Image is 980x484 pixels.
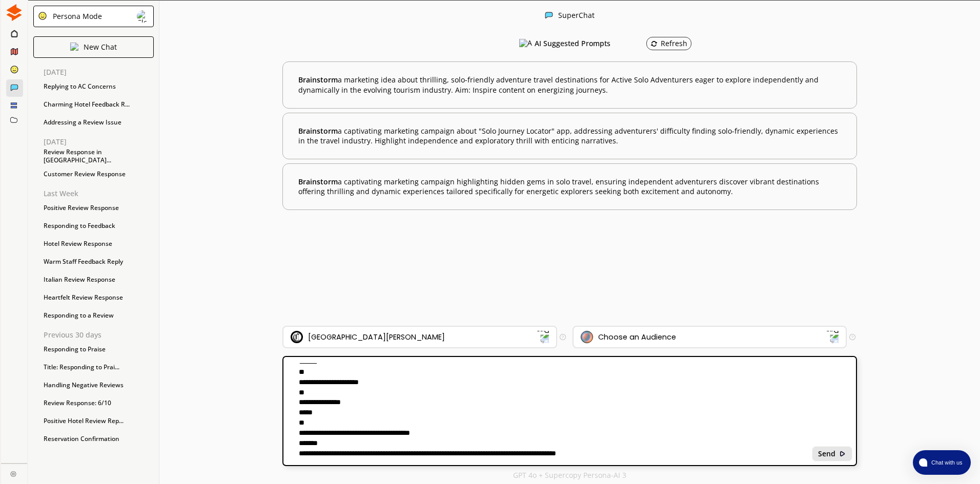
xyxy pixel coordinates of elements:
div: Persona Mode [49,12,102,20]
span: Brainstorm [298,177,338,186]
div: Responding to Praise [38,342,159,357]
img: Tooltip Icon [560,334,566,340]
div: Choose an Audience [598,333,676,341]
div: [GEOGRAPHIC_DATA][PERSON_NAME] [308,333,445,341]
div: Replying to AC Concerns [38,79,159,94]
p: [DATE] [44,138,159,146]
img: Tooltip Icon [849,334,855,340]
p: GPT 4o + Supercopy Persona-AI 3 [513,471,626,479]
p: [DATE] [44,68,159,76]
div: Title: Responding to Prai... [38,360,159,375]
img: Dropdown Icon [826,330,839,343]
div: Reservation Confirmation [38,431,159,447]
img: Close [6,4,23,21]
div: Refresh [650,39,687,48]
a: Close [1,464,27,481]
div: Hotel Review Response [38,236,159,251]
div: Responding to a Review [38,308,159,323]
b: a captivating marketing campaign about "Solo Journey Locator" app, addressing adventurers' diffic... [298,126,841,146]
img: Brand Icon [291,331,303,343]
div: Responding to Feedback [38,218,159,234]
div: Addressing a Review Issue [38,115,159,130]
button: atlas-launcher [913,450,971,475]
img: Close [545,11,553,19]
p: Previous 30 days [44,331,159,339]
img: Close [38,11,47,20]
p: New Chat [84,43,117,51]
div: Handling Negative Reviews [38,377,159,393]
div: Italian Review Response [38,272,159,287]
span: Chat with us [927,458,965,467]
b: a captivating marketing campaign highlighting hidden gems in solo travel, ensuring independent ad... [298,177,841,197]
img: Close [70,43,78,51]
img: Close [10,471,16,477]
img: Dropdown Icon [536,330,549,343]
img: Close [137,10,149,23]
div: Customer Review Response [38,166,159,182]
img: Refresh [650,40,658,47]
img: Audience Icon [581,331,593,343]
div: Heartfelt Review Response [38,290,159,305]
div: Review Response: 6/10 [38,395,159,411]
span: Brainstorm [298,75,338,85]
div: Review Response in [GEOGRAPHIC_DATA]... [38,149,159,164]
div: Charming Hotel Feedback R... [38,97,159,112]
b: a marketing idea about thrilling, solo-friendly adventure travel destinations for Active Solo Adv... [298,75,841,95]
span: Brainstorm [298,126,338,136]
div: Response to [PERSON_NAME] [38,449,159,465]
img: AI Suggested Prompts [519,39,532,48]
div: Warm Staff Feedback Reply [38,254,159,269]
b: Send [818,450,835,458]
p: Last Week [44,190,159,198]
h3: AI Suggested Prompts [535,36,610,51]
div: Positive Review Response [38,200,159,216]
div: Positive Hotel Review Rep... [38,413,159,429]
img: Close [839,450,846,457]
div: SuperChat [558,11,595,21]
